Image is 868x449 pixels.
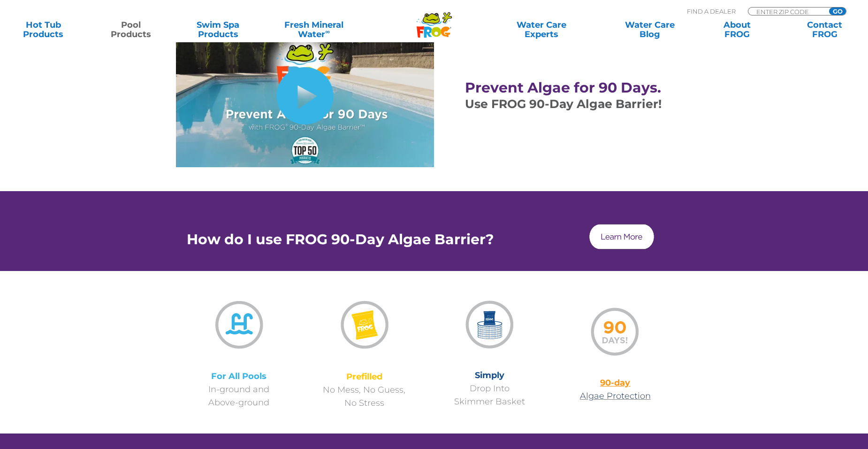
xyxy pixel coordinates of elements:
[486,20,596,39] a: Water CareExperts
[209,294,269,355] img: Pool Ladder Favicon — Icon for Pool Pages
[325,28,330,35] sup: ∞
[176,24,434,167] img: Prevent Algae for 90 Days — Algae Barrier Video
[475,370,504,380] strong: Simply
[211,371,266,381] strong: For All Pools
[791,20,859,39] a: ContactFROG
[9,20,77,39] a: Hot TubProducts
[272,20,357,39] a: Fresh MineralWater∞
[346,372,382,382] strong: Prefilled
[829,8,846,15] input: GO
[588,223,655,251] img: Purple Learn More
[460,296,519,354] img: Pod in Skimmer Basket Favicon — Drop N Go Pool Solution Icon
[333,294,395,355] img: Prefilled Pod Favicon — Icon for Drop N Go Pool Solution
[616,20,684,39] a: Water CareBlog
[465,79,661,96] span: Prevent Algae for 90 Days.
[755,8,819,15] input: Zip Code Form
[687,7,736,15] p: Find A Dealer
[703,20,771,39] a: AboutFROG
[176,231,504,248] h2: How do I use FROG 90-Day Algae Barrier?
[600,378,630,388] a: 90-day
[184,20,252,39] a: Swim SpaProducts
[586,301,644,361] img: 90-Day Favicon — Icon for Long-Lasting Pool Protection
[457,96,669,112] h3: Use FROG 90-Day Algae Barrier!
[427,369,553,408] p: Drop Into Skimmer Basket
[302,370,427,410] p: No Mess, No Guess, No Stress
[176,370,302,409] p: In-ground and Above-ground
[580,391,651,401] a: Algae Protection
[97,20,165,39] a: PoolProducts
